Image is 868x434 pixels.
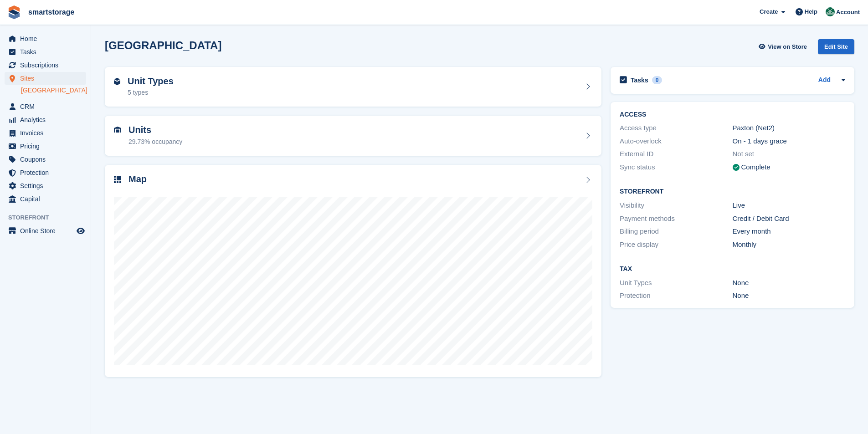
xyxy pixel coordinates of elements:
span: Sites [20,72,75,85]
span: Invoices [20,127,75,139]
img: unit-type-icn-2b2737a686de81e16bb02015468b77c625bbabd49415b5ef34ead5e3b44a266d.svg [114,78,120,85]
a: Edit Site [818,39,854,58]
div: Auto-overlock [620,136,732,147]
div: Price display [620,240,732,250]
a: [GEOGRAPHIC_DATA] [21,86,86,95]
span: Home [20,32,75,45]
div: On - 1 days grace [733,136,845,147]
div: Access type [620,123,732,133]
a: Map [105,165,601,378]
a: menu [5,100,86,113]
a: menu [5,225,86,237]
div: Edit Site [818,39,854,54]
a: menu [5,72,86,85]
h2: Unit Types [128,76,174,87]
div: None [733,291,845,301]
div: Payment methods [620,214,732,224]
a: Units 29.73% occupancy [105,116,601,156]
a: menu [5,127,86,139]
div: Complete [741,162,770,173]
span: Help [805,7,817,16]
h2: ACCESS [620,111,845,118]
span: CRM [20,100,75,113]
div: Visibility [620,200,732,211]
a: menu [5,46,86,58]
img: unit-icn-7be61d7bf1b0ce9d3e12c5938cc71ed9869f7b940bace4675aadf7bd6d80202e.svg [114,127,121,133]
div: Live [733,200,845,211]
span: Tasks [20,46,75,58]
a: Add [818,75,831,86]
div: 5 types [128,88,174,97]
span: Storefront [8,213,91,222]
span: Account [836,8,860,17]
div: Sync status [620,162,732,173]
a: menu [5,193,86,205]
div: Unit Types [620,278,732,288]
span: Pricing [20,140,75,153]
a: menu [5,166,86,179]
h2: Tasks [631,76,648,84]
span: Capital [20,193,75,205]
a: menu [5,113,86,126]
a: menu [5,140,86,153]
span: Settings [20,179,75,192]
div: Every month [733,226,845,237]
div: External ID [620,149,732,159]
div: Not set [733,149,845,159]
div: 0 [652,76,663,84]
img: Peter Britcliffe [826,7,835,16]
span: Online Store [20,225,75,237]
a: Preview store [75,225,86,236]
span: Analytics [20,113,75,126]
h2: Storefront [620,188,845,195]
a: View on Store [757,39,811,54]
h2: Map [128,174,147,184]
a: menu [5,59,86,71]
div: 29.73% occupancy [128,137,182,147]
h2: Units [128,125,182,135]
img: stora-icon-8386f47178a22dfd0bd8f6a31ec36ba5ce8667c1dd55bd0f319d3a0aa187defe.svg [7,5,21,19]
a: menu [5,179,86,192]
div: None [733,278,845,288]
a: menu [5,153,86,166]
span: View on Store [768,42,807,51]
div: Paxton (Net2) [733,123,845,133]
div: Credit / Debit Card [733,214,845,224]
div: Monthly [733,240,845,250]
span: Subscriptions [20,59,75,71]
img: map-icn-33ee37083ee616e46c38cad1a60f524a97daa1e2b2c8c0bc3eb3415660979fc1.svg [114,176,121,183]
span: Coupons [20,153,75,166]
span: Create [760,7,778,16]
h2: [GEOGRAPHIC_DATA] [105,39,221,51]
a: smartstorage [25,5,78,20]
span: Protection [20,166,75,179]
h2: Tax [620,266,845,273]
a: menu [5,32,86,45]
div: Billing period [620,226,732,237]
a: Unit Types 5 types [105,67,601,107]
div: Protection [620,291,732,301]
